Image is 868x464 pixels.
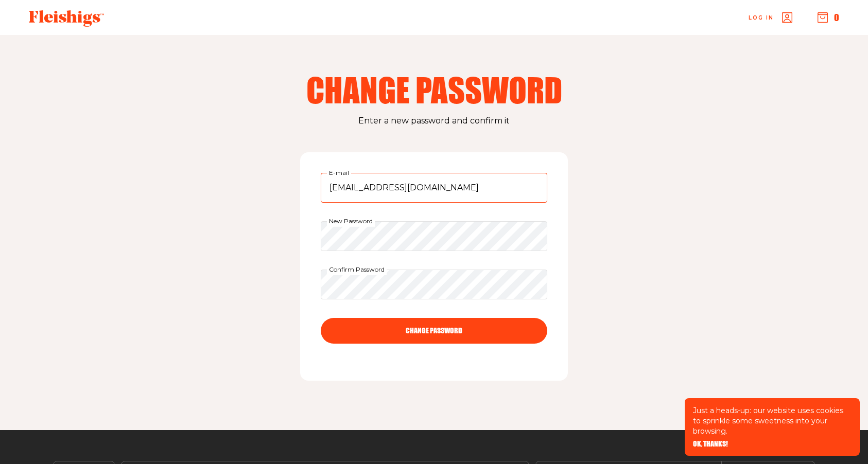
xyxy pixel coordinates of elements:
p: Just a heads-up: our website uses cookies to sprinkle some sweetness into your browsing. [693,405,852,436]
h2: Change Password [302,73,566,106]
label: New Password [327,216,375,227]
button: OK, THANKS! [693,440,728,448]
input: E-mail [321,173,547,203]
p: Enter a new password and confirm it [53,114,815,128]
span: Log in [749,14,774,22]
input: New Password [321,221,547,251]
button: CHANGE PASSWORD [321,318,547,344]
button: 0 [818,12,839,23]
label: E-mail [327,167,351,179]
a: Log in [749,12,792,23]
label: Confirm Password [327,264,387,275]
input: Confirm Password [321,270,547,299]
